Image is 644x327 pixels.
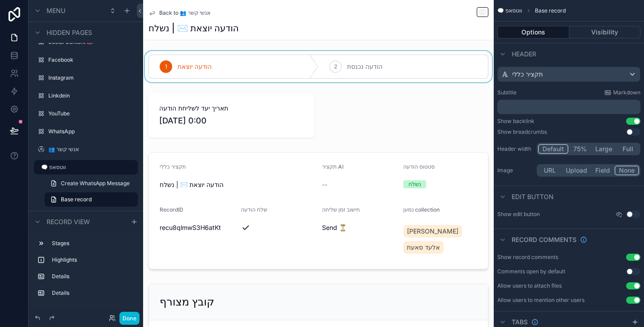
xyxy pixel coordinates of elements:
[497,100,640,114] div: scrollable content
[52,256,134,263] label: Highlights
[48,128,136,135] label: WhatsApp
[497,254,558,261] div: Show record comments
[119,312,140,325] button: Done
[61,180,130,187] span: Create WhatsApp Message
[148,9,211,17] a: Back to 👥 אנשי קשר
[48,74,136,81] label: Instagram
[512,235,576,244] span: Record comments
[604,89,640,96] a: Markdown
[41,164,132,171] label: 🗨️ ווטסאפ
[497,282,562,289] div: Allow users to attach files
[512,192,554,201] span: Edit button
[497,67,640,82] button: תקציר כללי
[568,144,591,154] button: 75%
[497,211,540,218] label: Show edit button
[535,7,566,14] span: Base record
[48,146,136,153] label: 👥 אנשי קשר
[159,9,211,17] span: Back to 👥 אנשי קשר
[45,192,138,207] a: Base record
[591,144,616,154] button: Large
[148,22,239,34] h1: הודעה יוצאת ✉️ | נשלח
[45,176,138,191] a: Create WhatsApp Message
[497,26,569,38] button: Options
[497,128,547,136] div: Show breadcrumbs
[614,166,639,175] button: None
[497,145,533,153] label: Header width
[47,217,90,226] span: Record view
[497,297,585,304] div: Allow users to mention other users
[538,166,562,175] button: URL
[616,144,639,154] button: Full
[497,268,565,275] div: Comments open by default
[47,28,92,37] span: Hidden pages
[48,110,136,117] label: YouTube
[29,232,143,309] div: scrollable content
[569,26,641,38] button: Visibility
[52,273,134,280] label: Details
[497,167,533,174] label: Image
[52,240,134,247] label: Stages
[562,166,591,175] button: Upload
[497,118,534,125] div: Show backlink
[48,92,136,99] label: Linkdein
[497,89,517,96] label: Subtitle
[48,56,136,64] label: Facebook
[512,70,543,79] span: תקציר כללי
[497,7,522,14] span: 🗨️ ווטסאפ
[47,6,65,15] span: Menu
[512,50,536,59] span: Header
[61,196,92,203] span: Base record
[591,166,615,175] button: Field
[52,289,134,297] label: Details
[538,144,568,154] button: Default
[613,89,640,96] span: Markdown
